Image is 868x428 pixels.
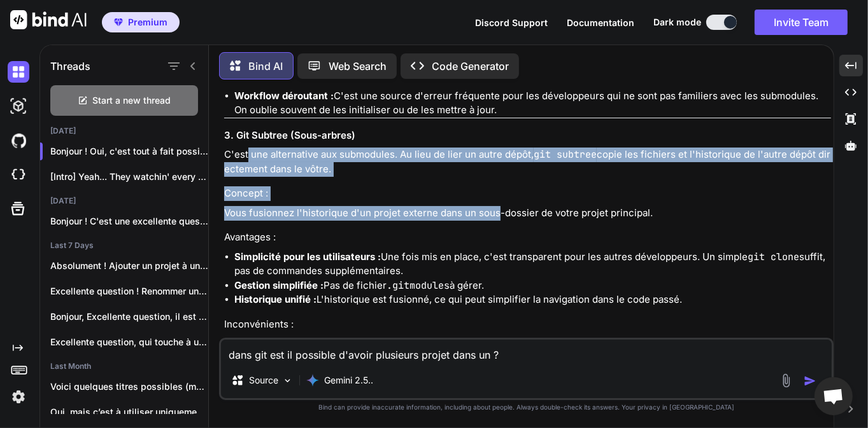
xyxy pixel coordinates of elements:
[815,377,853,415] div: Ouvrir le chat
[8,61,29,83] img: darkChat
[8,95,29,117] img: darkAi-studio
[234,90,334,102] strong: Workflow déroutant :
[50,310,208,323] p: Bonjour, Excellente question, il est primordial de...
[40,240,208,251] h2: Last 7 Days
[50,406,208,418] p: Oui, mais c’est à utiliser uniquement en...
[50,170,208,183] p: [Intro] Yeah... They watchin' every move... Let...
[102,12,180,32] button: premiumPremium
[224,128,831,143] h3: 3. Git Subtree (Sous-arbres)
[50,336,208,349] p: Excellente question, qui touche à une petite...
[567,16,634,29] button: Documentation
[128,16,167,29] span: Premium
[567,17,634,28] span: Documentation
[249,374,278,387] p: Source
[40,196,208,206] h2: [DATE]
[50,145,208,158] p: Bonjour ! Oui, c'est tout à fait possib...
[234,251,381,263] strong: Simplicité pour les utilisateurs :
[234,89,831,118] li: C'est une source d'erreur fréquente pour les développeurs qui ne sont pas familiers avec les subm...
[387,279,450,292] code: .gitmodules
[234,293,317,305] strong: Historique unifié :
[50,215,208,228] p: Bonjour ! C'est une excellente question qui...
[534,148,597,161] code: git subtree
[93,94,171,107] span: Start a new thread
[475,16,548,29] button: Discord Support
[224,206,831,221] p: Vous fusionnez l'historique d'un projet externe dans un sous-dossier de votre projet principal.
[804,375,816,387] img: icon
[10,10,87,29] img: Bind AI
[432,59,509,74] p: Code Generator
[50,285,208,298] p: Excellente question ! Renommer un Volume Logique...
[50,259,208,272] p: Absolument ! Ajouter un projet à une...
[475,17,548,28] span: Discord Support
[8,386,29,408] img: settings
[50,59,90,74] h1: Threads
[234,336,831,365] li: Mettre à jour le sous-projet (pull) ou contribuer en retour au projet d'origine (push) nécessite ...
[114,18,123,26] img: premium
[40,361,208,371] h2: Last Month
[50,380,208,393] p: Voici quelques titres possibles (mon préféré en...
[306,374,319,387] img: Gemini 2.5 Pro
[282,375,293,386] img: Pick Models
[8,130,29,151] img: githubDark
[40,126,208,136] h2: [DATE]
[234,250,831,279] li: Une fois mis en place, c'est transparent pour les autres développeurs. Un simple suffit, pas de c...
[755,10,848,35] button: Invite Team
[748,251,799,263] code: git clone
[234,279,831,293] li: Pas de fichier à gérer.
[329,59,387,74] p: Web Search
[224,148,831,176] p: C'est une alternative aux submodules. Au lieu de lier un autre dépôt, copie les fichiers et l'his...
[234,279,324,291] strong: Gestion simplifiée :
[234,293,831,307] li: L'historique est fusionné, ce qui peut simplifier la navigation dans le code passé.
[224,230,831,245] h4: Avantages :
[248,59,283,74] p: Bind AI
[779,373,793,388] img: attachment
[324,374,373,387] p: Gemini 2.5..
[653,16,701,29] span: Dark mode
[224,317,831,332] h4: Inconvénients :
[224,186,831,201] h4: Concept :
[219,403,834,412] p: Bind can provide inaccurate information, including about people. Always double-check its answers....
[8,164,29,186] img: cloudideIcon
